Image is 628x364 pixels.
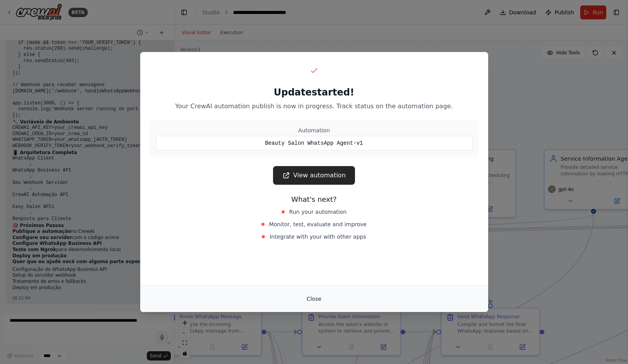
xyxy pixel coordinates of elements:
[150,86,479,99] h2: Update started!
[156,136,473,151] div: Beauty Salon WhatsApp Agent-v1
[300,292,327,306] button: Close
[273,166,355,185] a: View automation
[269,220,367,228] span: Monitor, test, evaluate and improve
[150,194,479,205] h3: What's next?
[270,233,366,241] span: Integrate with your with other apps
[156,127,473,134] div: Automation
[289,208,347,216] span: Run your automation
[150,102,479,111] p: Your CrewAI automation publish is now in progress. Track status on the automation page.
